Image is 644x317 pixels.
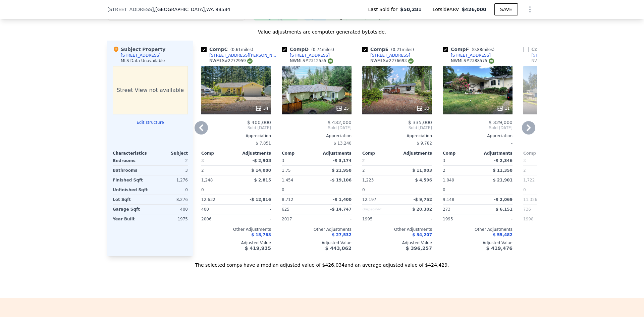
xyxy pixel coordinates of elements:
[113,214,149,224] div: Year Built
[325,246,352,251] span: $ 443,062
[406,246,432,251] span: $ 396,257
[398,156,432,165] div: -
[489,58,494,64] img: NWMLS Logo
[443,178,454,182] span: 1,049
[443,125,513,130] span: Sold [DATE]
[282,53,330,58] a: [STREET_ADDRESS]
[443,133,513,139] div: Appreciation
[398,214,432,224] div: -
[205,7,230,12] span: , WA 98584
[393,47,402,52] span: 0.21
[493,178,513,182] span: $ 21,901
[523,207,531,212] span: 736
[245,246,271,251] span: $ 419,935
[282,125,352,130] span: Sold [DATE]
[282,188,284,192] span: 0
[313,47,322,52] span: 0.74
[318,214,352,224] div: -
[121,53,161,58] div: [STREET_ADDRESS]
[523,151,558,156] div: Comp
[408,58,414,64] img: NWMLS Logo
[247,58,253,64] img: NWMLS Logo
[443,188,445,192] span: 0
[473,47,482,52] span: 0.88
[282,214,315,224] div: 2017
[201,178,213,182] span: 1,248
[370,53,410,58] div: [STREET_ADDRESS]
[282,227,352,232] div: Other Adjustments
[362,227,432,232] div: Other Adjustments
[523,227,593,232] div: Other Adjustments
[201,227,271,232] div: Other Adjustments
[121,58,165,63] div: MLS Data Unavailable
[478,151,513,156] div: Adjustments
[251,232,271,237] span: $ 18,763
[362,166,396,175] div: 2
[113,156,149,165] div: Bedrooms
[201,133,271,139] div: Appreciation
[362,125,432,130] span: Sold [DATE]
[317,151,352,156] div: Adjustments
[523,166,557,175] div: 2
[113,166,149,175] div: Bathrooms
[523,178,535,182] span: 1,722
[256,141,271,146] span: $ 7,851
[443,53,491,58] a: [STREET_ADDRESS]
[362,178,374,182] span: 1,223
[523,240,593,246] div: Adjusted Value
[107,256,537,268] div: The selected comps have a median adjusted value of $426,034 and an average adjusted value of $424...
[328,120,352,125] span: $ 432,000
[408,120,432,125] span: $ 335,000
[113,151,150,156] div: Characteristics
[113,205,149,214] div: Garage Sqft
[152,156,188,165] div: 2
[493,232,513,237] span: $ 55,482
[443,151,478,156] div: Comp
[416,105,429,112] div: 33
[479,185,513,195] div: -
[523,197,537,202] span: 11,326
[201,151,236,156] div: Comp
[152,205,188,214] div: 400
[496,207,513,212] span: $ 6,151
[443,46,497,53] div: Comp F
[236,151,271,156] div: Adjustments
[523,133,593,139] div: Appreciation
[237,185,271,195] div: -
[282,197,293,202] span: 8,712
[250,197,271,202] span: -$ 12,816
[282,46,337,53] div: Comp D
[523,3,537,16] button: Show Options
[443,166,476,175] div: 2
[494,158,513,163] span: -$ 2,346
[494,3,518,15] button: SAVE
[489,120,513,125] span: $ 329,000
[451,58,494,64] div: NWMLS # 2388575
[113,46,165,53] div: Subject Property
[443,197,454,202] span: 9,148
[282,151,317,156] div: Comp
[330,207,352,212] span: -$ 14,747
[201,197,215,202] span: 12,632
[237,205,271,214] div: -
[333,158,352,163] span: -$ 3,174
[523,188,526,192] span: 0
[201,240,271,246] div: Adjusted Value
[362,46,417,53] div: Comp E
[332,232,352,237] span: $ 27,532
[113,120,188,125] button: Edit structure
[201,53,279,58] a: [STREET_ADDRESS][PERSON_NAME]
[400,6,422,13] span: $50,281
[332,168,352,173] span: $ 21,958
[328,58,333,64] img: NWMLS Logo
[479,214,513,224] div: -
[113,66,188,114] div: Street View not available
[152,175,188,185] div: 1,276
[201,46,256,53] div: Comp C
[443,158,445,163] span: 3
[412,207,432,212] span: $ 20,302
[362,214,396,224] div: 1995
[282,178,293,182] span: 1,454
[486,246,513,251] span: $ 419,476
[330,178,352,182] span: -$ 19,106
